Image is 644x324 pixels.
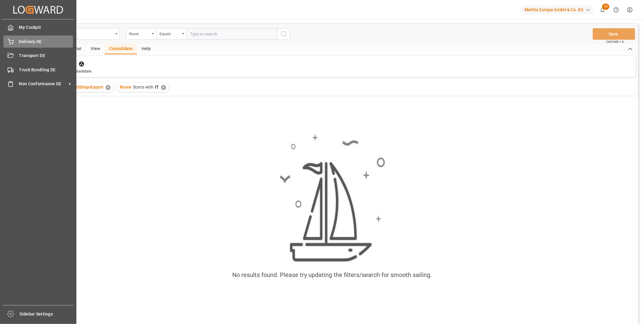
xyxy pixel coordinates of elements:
div: Consolidate [72,69,91,74]
div: ✕ [106,85,111,90]
div: Melitta Europa GmbH & Co. KG [522,5,593,14]
span: Non Conformance DE [19,81,67,87]
span: Starts with [133,85,153,89]
div: Help [137,44,155,54]
span: Transport DE [19,52,73,59]
button: search button [277,28,290,40]
div: Consolidate [105,44,137,54]
span: Sidebar Settings [20,311,74,317]
span: Truck Bundling DE [19,67,73,73]
a: Truck Bundling DE [3,64,73,76]
button: open menu [126,28,156,40]
a: My Cockpit [3,22,73,33]
div: ✕ [161,85,166,90]
span: My Cockpit [19,24,73,31]
div: Equals [159,30,180,37]
div: Route [129,30,150,37]
a: Delivery DE [3,35,73,47]
button: Save [593,28,635,40]
span: Route [120,85,131,89]
button: Help Center [609,3,623,17]
div: No results found. Please try updating the filters/search for smooth sailing. [232,270,432,279]
img: smooth_sailing.jpeg [279,133,385,263]
input: Type to search [186,28,277,40]
span: Delivery DE [19,39,73,45]
span: Ctrl/CMD + S [606,39,624,44]
span: 23 [602,4,609,10]
button: show 23 new notifications [596,3,609,17]
button: open menu [156,28,186,40]
div: View [86,44,105,54]
a: Transport DE [3,50,73,62]
button: Melitta Europa GmbH & Co. KG [522,4,596,15]
span: IT [155,85,159,89]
